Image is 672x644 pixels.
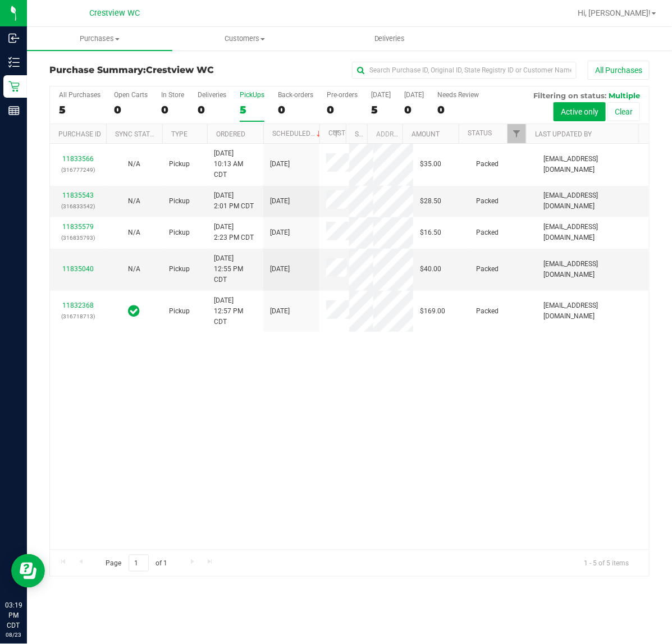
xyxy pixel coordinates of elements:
inline-svg: Retail [8,81,20,92]
span: Deliveries [359,34,420,44]
p: 03:19 PM CDT [5,600,22,631]
div: Pre-orders [327,91,358,99]
span: Not Applicable [128,265,140,273]
span: Multiple [609,91,640,100]
span: [EMAIL_ADDRESS][DOMAIN_NAME] [543,300,642,322]
button: All Purchases [588,61,650,80]
a: Amount [412,130,440,138]
a: State Registry ID [355,130,414,138]
a: Scheduled [272,130,323,138]
span: $40.00 [420,264,441,275]
a: 11835579 [62,223,94,231]
div: 0 [114,103,148,116]
span: Not Applicable [128,229,140,236]
div: 0 [404,103,424,116]
span: Pickup [169,196,190,207]
a: Status [468,129,492,137]
p: (316777249) [57,165,99,175]
span: [DATE] 12:57 PM CDT [214,295,257,328]
iframe: Resource center [11,554,45,588]
a: Filter [327,124,346,143]
p: (316833542) [57,201,99,212]
inline-svg: Reports [8,105,20,116]
span: [DATE] 10:13 AM CDT [214,148,257,181]
span: [DATE] [270,196,290,207]
span: Not Applicable [128,160,140,168]
div: 0 [278,103,313,116]
div: Needs Review [437,91,479,99]
span: $169.00 [420,306,445,317]
div: In Store [161,91,184,99]
span: Packed [476,159,499,170]
a: Purchases [27,27,172,51]
span: Not Applicable [128,197,140,205]
span: 1 - 5 of 5 items [575,555,638,572]
span: Crestview WC [146,65,214,75]
span: Packed [476,227,499,238]
input: 1 [129,555,149,572]
input: Search Purchase ID, Original ID, State Registry ID or Customer Name... [352,62,577,79]
button: Active only [554,102,606,121]
a: Sync Status [115,130,158,138]
button: N/A [128,264,140,275]
div: Deliveries [198,91,226,99]
span: $16.50 [420,227,441,238]
span: Pickup [169,306,190,317]
span: Page of 1 [96,555,177,572]
a: Type [171,130,188,138]
inline-svg: Inventory [8,57,20,68]
span: [EMAIL_ADDRESS][DOMAIN_NAME] [543,259,642,280]
div: [DATE] [404,91,424,99]
span: Packed [476,196,499,207]
div: 0 [437,103,479,116]
span: Customers [173,34,317,44]
span: Packed [476,264,499,275]
p: (316718713) [57,311,99,322]
a: 11832368 [62,302,94,309]
div: Back-orders [278,91,313,99]
div: 5 [371,103,391,116]
button: N/A [128,159,140,170]
div: All Purchases [59,91,100,99]
span: [DATE] [270,227,290,238]
span: $28.50 [420,196,441,207]
a: 11835543 [62,191,94,199]
div: 0 [161,103,184,116]
a: 11833566 [62,155,94,163]
span: [EMAIL_ADDRESS][DOMAIN_NAME] [543,154,642,175]
a: 11835040 [62,265,94,273]
span: Pickup [169,159,190,170]
span: [DATE] 2:23 PM CDT [214,222,254,243]
span: Hi, [PERSON_NAME]! [578,8,651,17]
span: Purchases [27,34,172,44]
span: Packed [476,306,499,317]
div: 5 [59,103,100,116]
span: [DATE] 12:55 PM CDT [214,253,257,286]
div: 0 [327,103,358,116]
span: Filtering on status: [533,91,606,100]
span: In Sync [129,303,140,319]
span: [DATE] 2:01 PM CDT [214,190,254,212]
a: Customers [172,27,318,51]
th: Address [367,124,403,144]
span: [EMAIL_ADDRESS][DOMAIN_NAME] [543,222,642,243]
span: Crestview WC [89,8,140,18]
a: Filter [508,124,526,143]
p: (316835793) [57,232,99,243]
h3: Purchase Summary: [49,65,249,75]
span: [DATE] [270,264,290,275]
span: Pickup [169,264,190,275]
span: [EMAIL_ADDRESS][DOMAIN_NAME] [543,190,642,212]
div: PickUps [240,91,264,99]
div: 0 [198,103,226,116]
a: Ordered [216,130,245,138]
div: Open Carts [114,91,148,99]
button: N/A [128,196,140,207]
div: 5 [240,103,264,116]
button: Clear [607,102,640,121]
inline-svg: Inbound [8,33,20,44]
span: [DATE] [270,159,290,170]
span: Pickup [169,227,190,238]
a: Deliveries [317,27,463,51]
span: [DATE] [270,306,290,317]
